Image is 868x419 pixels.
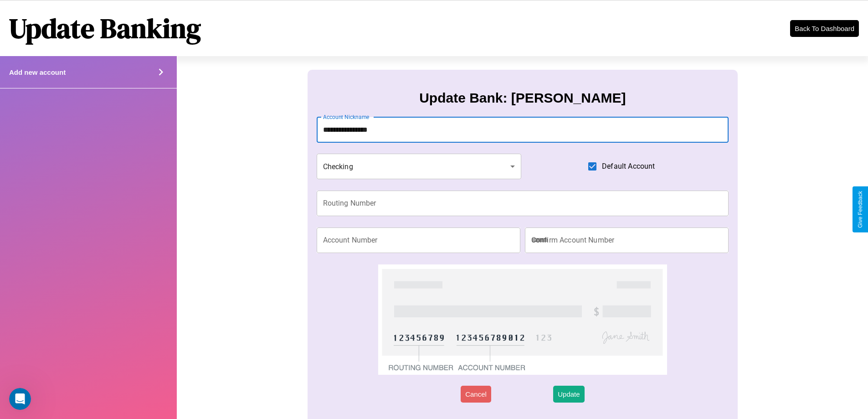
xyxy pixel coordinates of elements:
button: Cancel [461,386,491,403]
img: check [378,264,667,375]
h1: Update Banking [9,10,201,47]
button: Update [553,386,584,403]
button: Back To Dashboard [790,20,859,37]
iframe: Intercom live chat [9,388,31,410]
h4: Add new account [9,68,66,76]
div: Checking [317,154,522,179]
label: Account Nickname [323,113,370,121]
h3: Update Bank: [PERSON_NAME] [419,90,626,106]
span: Default Account [602,161,655,172]
div: Give Feedback [857,191,863,228]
